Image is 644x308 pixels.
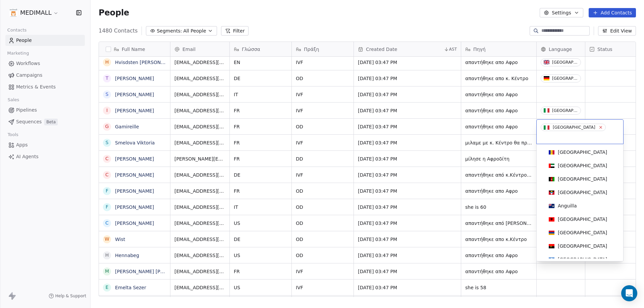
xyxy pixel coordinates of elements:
div: [GEOGRAPHIC_DATA] [558,216,607,223]
div: [GEOGRAPHIC_DATA] [558,149,607,156]
div: [GEOGRAPHIC_DATA] [558,176,607,182]
div: [GEOGRAPHIC_DATA] [553,125,595,130]
div: [GEOGRAPHIC_DATA] [558,162,607,169]
div: [GEOGRAPHIC_DATA] [558,229,607,236]
div: [GEOGRAPHIC_DATA] [558,243,607,249]
div: [GEOGRAPHIC_DATA] [558,256,607,263]
div: [GEOGRAPHIC_DATA] [558,189,607,196]
div: Anguilla [558,202,577,209]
